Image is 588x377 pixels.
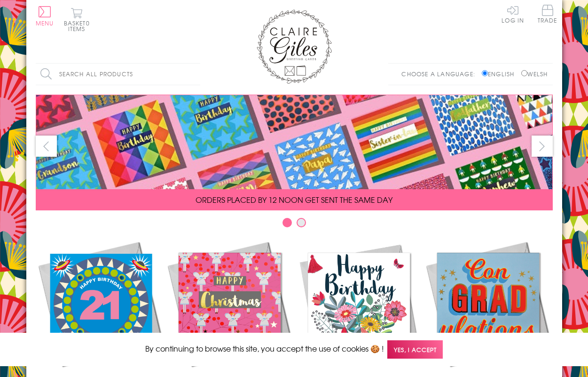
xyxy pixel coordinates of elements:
[502,5,524,23] a: Log In
[196,194,392,205] span: ORDERS PLACED BY 12 NOON GET SENT THE SAME DAY
[64,8,90,32] button: Basket0 items
[482,70,519,78] label: English
[521,70,548,78] label: Welsh
[36,64,200,85] input: Search all products
[36,19,54,27] span: Menu
[257,9,332,84] img: Claire Giles Greetings Cards
[401,70,480,78] p: Choose a language:
[191,64,200,85] input: Search
[387,340,443,359] span: Yes, I accept
[282,218,292,227] button: Carousel Page 1 (Current Slide)
[482,70,488,76] input: English
[538,5,557,25] a: Trade
[532,136,553,157] button: next
[297,218,306,227] button: Carousel Page 2
[538,5,557,23] span: Trade
[36,6,54,26] button: Menu
[68,19,90,33] span: 0 items
[36,217,553,232] div: Carousel Pagination
[36,136,57,157] button: prev
[521,70,527,76] input: Welsh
